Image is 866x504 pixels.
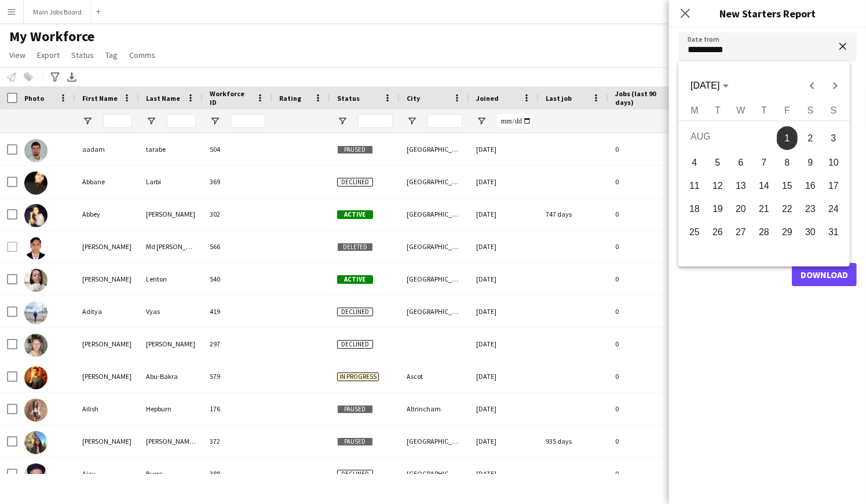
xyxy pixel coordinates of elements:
[730,199,751,220] span: 20
[800,127,821,151] span: 2
[737,105,746,115] span: W
[822,221,845,244] button: 31-08-2025
[706,198,729,221] button: 19-08-2025
[776,198,799,221] button: 22-08-2025
[831,105,837,115] span: S
[823,176,844,196] span: 17
[776,221,799,244] button: 29-08-2025
[823,127,844,151] span: 3
[754,152,774,173] span: 7
[823,222,844,243] span: 31
[706,151,729,174] button: 05-08-2025
[683,198,706,221] button: 18-08-2025
[707,152,728,173] span: 5
[729,174,752,198] button: 13-08-2025
[799,125,822,151] button: 02-08-2025
[729,198,752,221] button: 20-08-2025
[752,151,776,174] button: 07-08-2025
[776,125,799,151] button: 01-08-2025
[799,174,822,198] button: 16-08-2025
[777,127,798,151] span: 1
[683,151,706,174] button: 04-08-2025
[690,81,719,90] span: [DATE]
[784,105,790,115] span: F
[777,176,798,196] span: 15
[800,199,821,220] span: 23
[799,198,822,221] button: 23-08-2025
[706,221,729,244] button: 26-08-2025
[777,222,798,243] span: 29
[730,222,751,243] span: 27
[761,105,767,115] span: T
[801,74,824,97] button: Previous month
[807,105,814,115] span: S
[691,105,699,115] span: M
[822,174,845,198] button: 17-08-2025
[683,221,706,244] button: 25-08-2025
[799,151,822,174] button: 09-08-2025
[730,176,751,196] span: 13
[729,221,752,244] button: 27-08-2025
[800,176,821,196] span: 16
[684,222,705,243] span: 25
[754,222,774,243] span: 28
[822,198,845,221] button: 24-08-2025
[776,151,799,174] button: 08-08-2025
[683,174,706,198] button: 11-08-2025
[777,199,798,220] span: 22
[707,176,728,196] span: 12
[684,176,705,196] span: 11
[777,152,798,173] span: 8
[822,125,845,151] button: 03-08-2025
[683,125,776,151] td: AUG
[752,174,776,198] button: 14-08-2025
[824,74,847,97] button: Next month
[822,151,845,174] button: 10-08-2025
[684,152,705,173] span: 4
[729,151,752,174] button: 06-08-2025
[684,199,705,220] span: 18
[754,176,774,196] span: 14
[730,152,751,173] span: 6
[707,199,728,220] span: 19
[707,222,728,243] span: 26
[800,152,821,173] span: 9
[752,198,776,221] button: 21-08-2025
[752,221,776,244] button: 28-08-2025
[706,174,729,198] button: 12-08-2025
[823,199,844,220] span: 24
[686,75,733,96] button: Choose month and year
[776,174,799,198] button: 15-08-2025
[715,105,721,115] span: T
[823,152,844,173] span: 10
[800,222,821,243] span: 30
[799,221,822,244] button: 30-08-2025
[754,199,774,220] span: 21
